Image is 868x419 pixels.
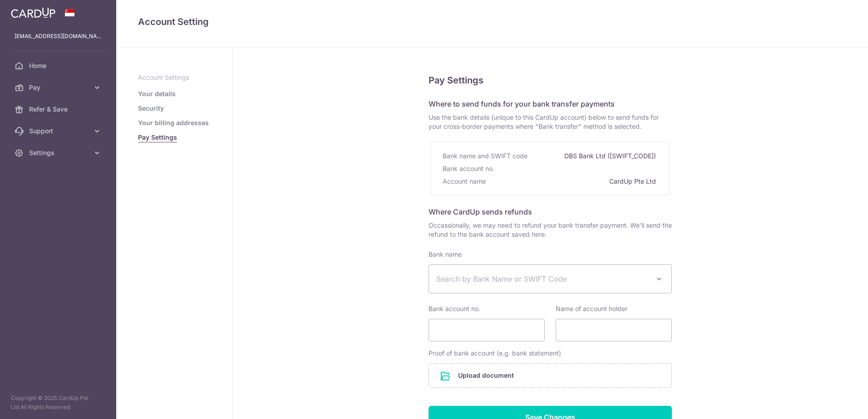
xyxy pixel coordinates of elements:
div: DBS Bank Ltd ([SWIFT_CODE]) [564,150,658,162]
label: Bank name [429,250,462,259]
a: Security [138,104,164,113]
span: translation missing: en.refund_bank_accounts.show.title.account_setting [138,16,209,27]
p: [EMAIL_ADDRESS][DOMAIN_NAME] [15,32,102,41]
h5: Pay Settings [429,73,672,88]
span: Occassionally, we may need to refund your bank transfer payment. We’ll send the refund to the ban... [429,221,672,239]
span: Refer & Save [29,105,89,114]
a: Your details [138,89,176,98]
span: Settings [29,148,89,157]
span: Where CardUp sends refunds [429,207,532,216]
label: Bank account no. [429,304,480,313]
div: Upload document [429,363,672,388]
span: Pay [29,83,89,92]
a: Pay Settings [138,133,177,142]
span: Use the bank details (unique to this CardUp account) below to send funds for your cross-border pa... [429,113,672,131]
img: CardUp [11,7,55,18]
span: Home [29,61,89,70]
div: CardUp Pte Ltd [609,175,658,188]
div: Bank name and SWIFT code [443,150,529,162]
label: Name of account holder [556,304,627,313]
span: Support [29,127,89,136]
label: Proof of bank account (e.g. bank statement) [429,349,561,358]
div: Bank account no. [443,162,496,175]
div: Account name [443,175,488,188]
span: Where to send funds for your bank transfer payments [429,99,615,108]
p: Account Settings [138,73,210,82]
span: Search by Bank Name or SWIFT Code [436,273,650,284]
a: Your billing addresses [138,118,209,127]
